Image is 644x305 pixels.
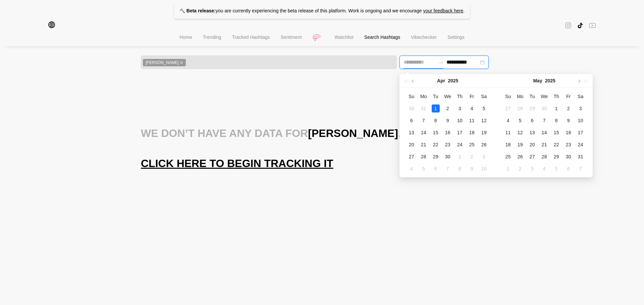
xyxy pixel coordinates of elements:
th: Tu [526,90,538,102]
div: 19 [516,141,524,149]
td: 2025-04-22 [430,139,442,151]
td: 2025-05-11 [502,127,514,139]
div: 15 [432,129,440,137]
th: Fr [466,90,478,102]
td: 2025-05-27 [526,151,538,163]
div: 7 [577,165,585,173]
th: Sa [478,90,490,102]
td: 2025-03-31 [418,102,430,115]
div: 7 [420,117,428,125]
td: 2025-04-27 [406,151,418,163]
div: 27 [408,153,416,161]
div: 18 [468,129,476,137]
div: 24 [577,141,585,149]
span: global [48,21,55,29]
span: to [438,60,444,65]
td: 2025-06-01 [502,163,514,175]
td: 2025-05-22 [550,139,562,151]
td: 2025-05-07 [538,115,550,127]
td: 2025-04-28 [514,102,526,115]
div: 4 [408,165,416,173]
span: Search Hashtags [364,34,400,40]
div: 27 [504,104,512,112]
div: 12 [480,117,488,125]
div: 14 [540,129,548,137]
th: Fr [562,90,575,102]
th: We [442,90,454,102]
div: 17 [577,129,585,137]
div: 3 [456,104,464,112]
td: 2025-05-05 [514,115,526,127]
div: 14 [420,129,428,137]
span: Watchlist [335,34,354,40]
td: 2025-04-24 [454,139,466,151]
td: 2025-04-20 [406,139,418,151]
td: 2025-05-25 [502,151,514,163]
div: 21 [540,141,548,149]
td: 2025-05-04 [406,163,418,175]
div: 9 [444,117,452,125]
div: 2 [516,165,524,173]
div: 8 [552,117,560,125]
td: 2025-06-03 [526,163,538,175]
td: 2025-04-16 [442,127,454,139]
td: 2025-05-08 [550,115,562,127]
a: your feedback here [423,8,463,13]
span: Click here to begin tracking it [141,157,333,170]
td: 2025-04-29 [430,151,442,163]
td: 2025-05-31 [575,151,587,163]
td: 2025-06-06 [562,163,575,175]
div: 6 [528,117,536,125]
div: 5 [480,104,488,112]
div: 16 [565,129,573,137]
div: 27 [528,153,536,161]
div: 8 [456,165,464,173]
th: Su [406,90,418,102]
td: 2025-04-03 [454,102,466,115]
td: 2025-04-12 [478,115,490,127]
td: 2025-05-26 [514,151,526,163]
td: 2025-04-26 [478,139,490,151]
div: 5 [420,165,428,173]
td: 2025-04-21 [418,139,430,151]
td: 2025-05-07 [442,163,454,175]
div: 10 [577,117,585,125]
div: 23 [565,141,573,149]
div: 7 [540,117,548,125]
div: 22 [432,141,440,149]
button: May [533,74,542,87]
div: 13 [408,129,416,137]
td: 2025-03-30 [406,102,418,115]
td: 2025-04-02 [442,102,454,115]
div: 1 [504,165,512,173]
div: 3 [577,104,585,112]
td: 2025-05-09 [466,163,478,175]
td: 2025-06-04 [538,163,550,175]
div: 8 [432,117,440,125]
div: 10 [456,117,464,125]
div: 11 [504,129,512,137]
div: 28 [420,153,428,161]
div: 29 [528,104,536,112]
div: 31 [420,104,428,112]
div: 30 [444,153,452,161]
div: 2 [444,104,452,112]
div: 25 [468,141,476,149]
div: 20 [408,141,416,149]
td: 2025-05-18 [502,139,514,151]
th: Su [502,90,514,102]
td: 2025-05-10 [575,115,587,127]
span: Tracked Hashtags [232,34,270,40]
div: 30 [408,104,416,112]
div: 12 [516,129,524,137]
td: 2025-05-15 [550,127,562,139]
td: 2025-05-06 [526,115,538,127]
td: 2025-05-16 [562,127,575,139]
td: 2025-05-06 [430,163,442,175]
div: 19 [480,129,488,137]
div: 15 [552,129,560,137]
div: 6 [408,117,416,125]
strong: 🔨 Beta release: [179,8,216,13]
td: 2025-04-07 [418,115,430,127]
div: 5 [552,165,560,173]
